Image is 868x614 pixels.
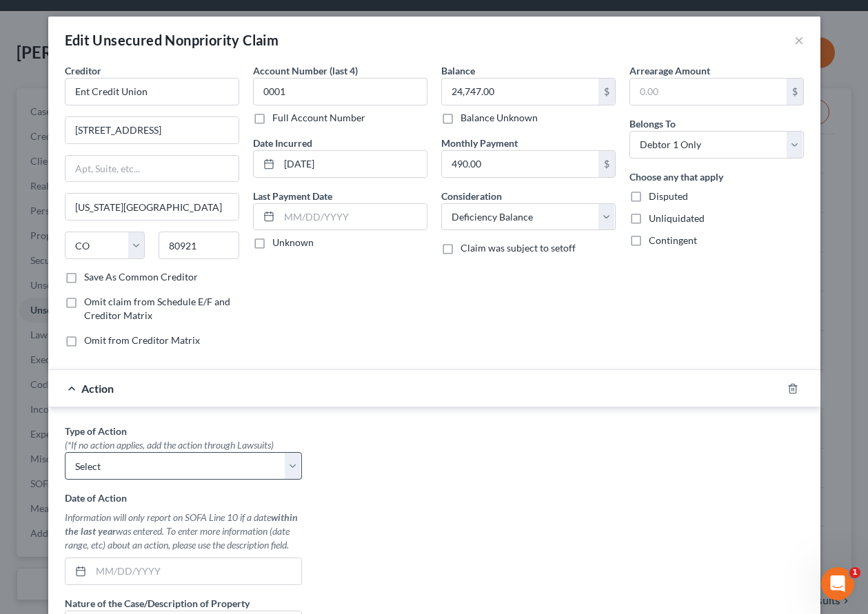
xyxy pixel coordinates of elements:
[253,63,358,78] label: Account Number (last 4)
[442,151,598,177] input: 0.00
[65,511,302,552] div: Information will only report on SOFA Line 10 if a date was entered. To enter more information (da...
[65,156,239,182] input: Apt, Suite, etc...
[91,558,301,584] input: MM/DD/YYYY
[598,79,615,105] div: $
[253,189,332,203] label: Last Payment Date
[629,63,710,78] label: Arrearage Amount
[65,65,101,76] span: Creditor
[279,204,427,230] input: MM/DD/YYYY
[65,117,239,143] input: Enter address...
[65,78,239,105] input: Search creditor by name...
[441,136,518,150] label: Monthly Payment
[81,382,114,395] span: Action
[441,63,475,78] label: Balance
[649,234,697,246] span: Contingent
[821,567,854,600] iframe: Intercom live chat
[65,425,127,437] span: Type of Action
[849,567,860,578] span: 1
[461,111,538,125] label: Balance Unknown
[84,296,230,321] span: Omit claim from Schedule E/F and Creditor Matrix
[649,190,688,202] span: Disputed
[253,78,427,105] input: XXXX
[629,170,723,184] label: Choose any that apply
[65,194,239,220] input: Enter city...
[629,118,676,130] span: Belongs To
[649,212,705,224] span: Unliquidated
[598,151,615,177] div: $
[630,79,787,105] input: 0.00
[279,151,427,177] input: MM/DD/YYYY
[787,79,803,105] div: $
[794,32,804,48] button: ×
[253,136,312,150] label: Date Incurred
[65,438,302,452] div: (*If no action applies, add the action through Lawsuits)
[461,242,576,254] span: Claim was subject to setoff
[84,270,198,284] label: Save As Common Creditor
[65,30,279,50] div: Edit Unsecured Nonpriority Claim
[159,232,239,259] input: Enter zip...
[84,334,200,346] span: Omit from Creditor Matrix
[272,236,314,249] label: Unknown
[65,491,127,505] label: Date of Action
[442,79,598,105] input: 0.00
[272,111,365,125] label: Full Account Number
[65,596,250,611] label: Nature of the Case/Description of Property
[441,189,502,203] label: Consideration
